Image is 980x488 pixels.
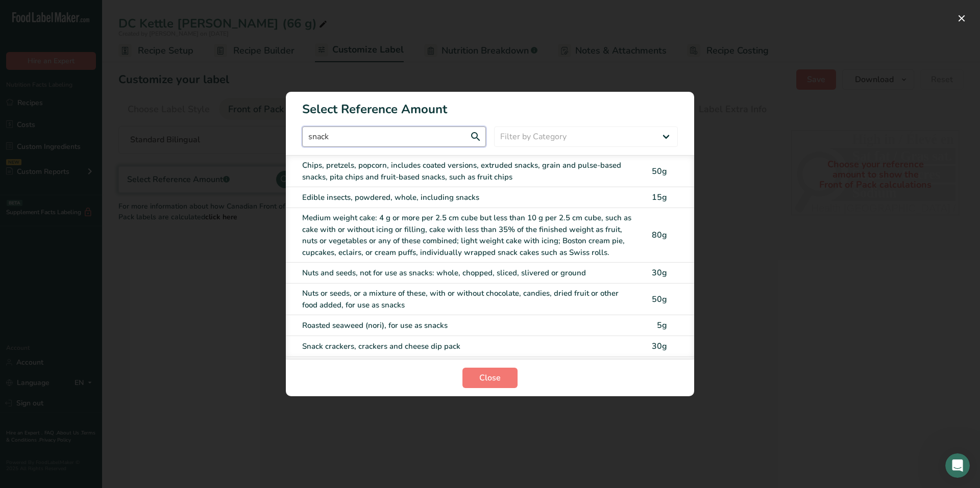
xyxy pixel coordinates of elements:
span: 30g [652,341,667,352]
div: Snack crackers, crackers and cheese dip pack [302,341,635,352]
div: Edible insects, powdered, whole, including snacks [302,192,635,203]
div: Roasted seaweed (nori), for use as snacks [302,320,635,331]
button: Close [462,368,518,388]
span: 50g [652,294,667,305]
div: Medium weight cake: 4 g or more per 2.5 cm cube but less than 10 g per 2.5 cm cube, such as cake ... [302,212,635,258]
span: 50g [652,166,667,177]
input: Type here to start searching.. [302,126,486,147]
span: 80g [652,229,667,241]
span: 5g [657,320,667,331]
div: Nuts or seeds, or a mixture of these, with or without chocolate, candies, dried fruit or other fo... [302,288,635,311]
span: 30g [652,267,667,278]
span: Close [479,372,501,384]
iframe: Intercom live chat [945,453,970,478]
h1: Select Reference Amount [286,92,694,118]
div: Nuts and seeds, not for use as snacks: whole, chopped, sliced, slivered or ground [302,267,635,279]
span: 15g [652,192,667,203]
div: Chips, pretzels, popcorn, includes coated versions, extruded snacks, grain and pulse-based snacks... [302,160,635,183]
